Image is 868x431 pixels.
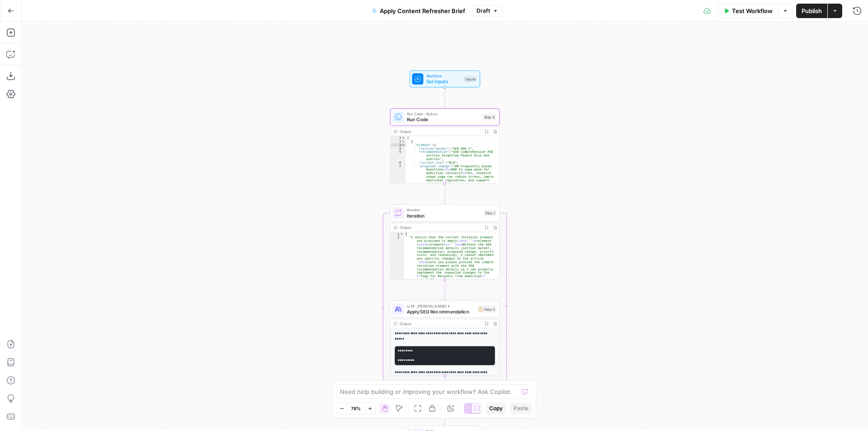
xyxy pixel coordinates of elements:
div: 1 [391,232,404,236]
button: Publish [796,4,827,18]
div: 3 [391,143,406,147]
span: Iteration [407,207,481,213]
span: LLM · [PERSON_NAME] 4 [407,303,475,308]
button: Test Workflow [718,4,778,18]
span: Draft [476,7,490,15]
span: Test Workflow [732,6,773,15]
g: Edge from step_1-iteration-end to end [444,404,446,425]
g: Edge from step_1 to step_3 [444,279,446,300]
span: Set Inputs [426,78,461,85]
span: Publish [802,6,822,15]
div: Run Code · PythonRun CodeStep 4Output[ { "element":{ "section_marker":"SEO_ADD_1", "recommendatio... [390,109,500,183]
span: Toggle code folding, rows 1 through 35 [401,136,406,140]
div: Output [400,321,480,326]
div: Step 4 [483,114,496,120]
div: LoopIterationIterationStep 1Output[ "I notice that the current iteration element you provided is ... [390,204,500,279]
div: 2 [391,236,404,281]
div: Output [400,129,480,134]
span: Apply SEO Recommendation [407,308,475,315]
div: 5 [391,150,406,161]
span: 78% [351,405,361,412]
button: Paste [510,403,532,414]
g: Edge from start to step_4 [444,87,446,108]
div: Output [400,225,480,230]
button: Apply Content Refresher Brief [366,4,471,18]
div: 4 [391,147,406,150]
div: Step 1 [484,210,496,216]
span: Iteration [407,212,481,219]
button: Copy [486,403,506,414]
span: Copy [489,404,503,412]
span: Toggle code folding, rows 1 through 5 [400,232,404,236]
div: 7 [391,164,406,231]
div: 6 [391,161,406,165]
div: WorkflowSet InputsInputs [390,71,500,87]
button: Draft [472,5,502,17]
div: Step 3 [477,306,496,313]
g: Edge from step_4 to step_1 [444,184,446,204]
span: Toggle code folding, rows 2 through 12 [401,140,406,143]
span: Paste [514,404,528,412]
div: Inputs [464,76,477,82]
div: 2 [391,140,406,143]
span: Run Code · Python [407,111,480,117]
div: 1 [391,136,406,140]
span: Run Code [407,116,480,123]
span: Toggle code folding, rows 3 through 11 [401,143,406,147]
span: Apply Content Refresher Brief [380,6,465,15]
span: Workflow [426,73,461,78]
